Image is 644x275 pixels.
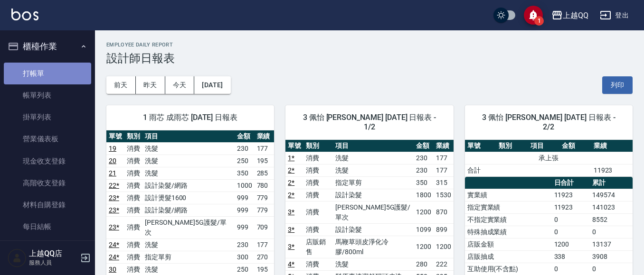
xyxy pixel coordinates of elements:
[124,142,142,155] td: 消費
[465,201,552,213] td: 指定實業績
[602,76,633,94] button: 列印
[303,258,333,270] td: 消費
[434,201,454,223] td: 870
[303,201,333,223] td: 消費
[255,167,275,179] td: 285
[303,152,333,164] td: 消費
[194,76,230,94] button: [DATE]
[142,130,235,143] th: 項目
[596,7,633,24] button: 登出
[414,236,434,258] td: 1200
[434,223,454,236] td: 899
[333,152,414,164] td: 洗髮
[476,113,621,132] span: 3 佩怡 [PERSON_NAME] [DATE] 日報表 - 2/2
[4,84,91,106] a: 帳單列表
[165,76,195,94] button: 今天
[235,251,255,263] td: 300
[106,42,633,48] h2: Employee Daily Report
[333,236,414,258] td: 馬鞭草頭皮淨化冷膠/800ml
[552,189,590,201] td: 11923
[255,130,275,143] th: 業績
[552,250,590,263] td: 338
[548,6,592,25] button: 上越QQ
[559,140,591,152] th: 金額
[285,140,303,152] th: 單號
[142,216,235,238] td: [PERSON_NAME]5G護髮/單次
[591,140,633,152] th: 業績
[4,216,91,238] a: 每日結帳
[434,140,454,152] th: 業績
[136,76,165,94] button: 昨天
[118,113,263,122] span: 1 雨芯 成雨芯 [DATE] 日報表
[434,176,454,189] td: 315
[235,204,255,216] td: 999
[333,189,414,201] td: 設計染髮
[465,263,552,275] td: 互助使用(不含點)
[297,113,442,132] span: 3 佩怡 [PERSON_NAME] [DATE] 日報表 - 1/2
[552,177,590,189] th: 日合計
[465,140,497,152] th: 單號
[235,179,255,192] td: 1000
[11,9,38,20] img: Logo
[552,213,590,226] td: 0
[106,52,633,65] h3: 設計師日報表
[434,152,454,164] td: 177
[235,216,255,238] td: 999
[124,204,142,216] td: 消費
[142,142,235,155] td: 洗髮
[591,164,633,176] td: 11923
[109,145,116,152] a: 19
[142,192,235,204] td: 設計燙髮1600
[142,155,235,167] td: 洗髮
[255,192,275,204] td: 779
[333,223,414,236] td: 設計染髮
[552,226,590,238] td: 0
[333,140,414,152] th: 項目
[414,201,434,223] td: 1200
[414,223,434,236] td: 1099
[29,249,77,258] h5: 上越QQ店
[414,140,434,152] th: 金額
[235,142,255,155] td: 230
[109,266,116,273] a: 30
[124,130,142,143] th: 類別
[235,192,255,204] td: 999
[4,106,91,128] a: 掛單列表
[255,179,275,192] td: 780
[235,155,255,167] td: 250
[528,140,560,152] th: 項目
[255,155,275,167] td: 195
[333,258,414,270] td: 洗髮
[124,216,142,238] td: 消費
[496,140,528,152] th: 類別
[235,167,255,179] td: 350
[414,176,434,189] td: 350
[465,140,633,177] table: a dense table
[124,251,142,263] td: 消費
[4,34,91,59] button: 櫃檯作業
[465,189,552,201] td: 實業績
[4,194,91,216] a: 材料自購登錄
[552,201,590,213] td: 11923
[590,238,633,250] td: 13137
[142,167,235,179] td: 洗髮
[106,130,124,143] th: 單號
[8,248,27,267] img: Person
[590,226,633,238] td: 0
[303,140,333,152] th: 類別
[414,189,434,201] td: 1800
[333,201,414,223] td: [PERSON_NAME]5G護髮/單次
[414,164,434,176] td: 230
[106,76,136,94] button: 前天
[590,263,633,275] td: 0
[590,250,633,263] td: 3908
[552,263,590,275] td: 0
[552,238,590,250] td: 1200
[124,179,142,192] td: 消費
[414,152,434,164] td: 230
[4,172,91,194] a: 高階收支登錄
[124,167,142,179] td: 消費
[142,238,235,251] td: 洗髮
[303,223,333,236] td: 消費
[303,189,333,201] td: 消費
